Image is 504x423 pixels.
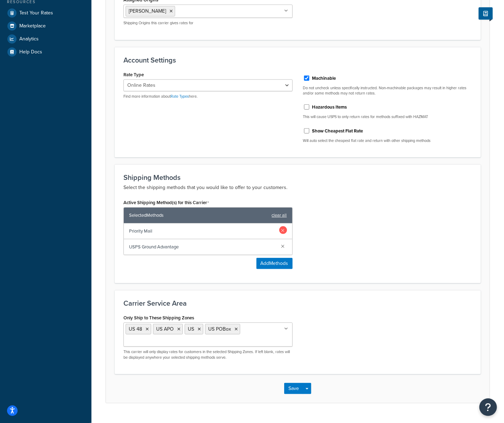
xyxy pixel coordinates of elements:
[5,46,86,58] a: Help Docs
[256,258,293,269] button: AddMethods
[312,128,363,134] label: Show Cheapest Flat Rate
[123,174,472,181] h3: Shipping Methods
[303,85,472,96] p: Do not uncheck unless specifically instructed. Non-machinable packages may result in higher rates...
[129,226,276,236] span: Priority Mail
[156,325,174,333] span: US APO
[5,33,86,45] a: Analytics
[123,349,293,360] p: This carrier will only display rates for customers in the selected Shipping Zones. If left blank,...
[208,325,231,333] span: US POBox
[5,20,86,32] a: Marketplace
[123,299,472,307] h3: Carrier Service Area
[129,325,142,333] span: US 48
[5,7,86,19] a: Test Your Rates
[123,94,293,99] p: Find more information about here.
[123,56,472,64] h3: Account Settings
[272,210,287,220] a: clear all
[19,23,46,29] span: Marketplace
[479,398,497,416] button: Open Resource Center
[19,49,42,55] span: Help Docs
[123,200,209,206] label: Active Shipping Method(s) for this Carrier
[129,210,268,220] span: Selected Methods
[123,72,144,77] label: Rate Type
[129,7,166,15] span: [PERSON_NAME]
[19,10,53,16] span: Test Your Rates
[123,20,293,26] p: Shipping Origins this carrier gives rates for
[303,138,472,143] p: Will auto select the cheapest flat rate and return with other shipping methods
[479,7,493,20] button: Show Help Docs
[129,242,276,252] span: USPS Ground Advantage
[123,315,194,320] label: Only Ship to These Shipping Zones
[284,383,303,394] button: Save
[123,183,472,192] p: Select the shipping methods that you would like to offer to your customers.
[171,93,189,99] a: Rate Types
[303,114,472,119] p: This will cause USPS to only return rates for methods suffixed with HAZMAT
[19,36,39,42] span: Analytics
[312,104,347,110] label: Hazardous Items
[312,75,336,82] label: Machinable
[188,325,194,333] span: US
